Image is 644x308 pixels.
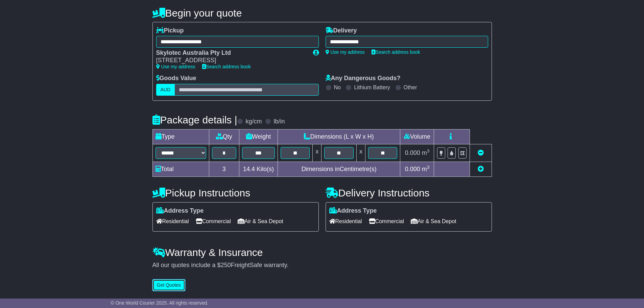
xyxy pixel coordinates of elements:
sup: 3 [427,165,430,170]
sup: 3 [427,148,430,153]
span: Commercial [196,216,231,227]
label: No [334,84,341,91]
span: m [422,149,430,156]
span: m [422,166,430,172]
label: lb/in [273,118,285,125]
span: © One World Courier 2025. All rights reserved. [111,300,209,306]
td: Dimensions (L x W x H) [278,129,400,144]
label: Delivery [326,27,357,34]
h4: Pickup Instructions [152,187,319,198]
a: Search address book [372,49,420,55]
td: Kilo(s) [239,162,278,176]
span: Residential [329,216,362,227]
a: Add new item [478,166,484,172]
td: x [356,144,365,162]
div: Skylotec Australia Pty Ltd [156,49,306,57]
div: [STREET_ADDRESS] [156,57,306,64]
td: Weight [239,129,278,144]
td: x [313,144,321,162]
div: All our quotes include a $ FreightSafe warranty. [152,262,492,269]
span: Air & Sea Depot [238,216,283,227]
td: Volume [400,129,434,144]
td: Total [152,162,209,176]
label: Other [404,84,417,91]
span: 0.000 [405,166,420,172]
span: Air & Sea Depot [411,216,456,227]
label: Any Dangerous Goods? [326,75,401,82]
label: Pickup [156,27,184,34]
a: Remove this item [478,149,484,156]
td: 3 [209,162,239,176]
td: Qty [209,129,239,144]
span: 250 [221,262,231,268]
span: 14.4 [243,166,255,172]
td: Dimensions in Centimetre(s) [278,162,400,176]
h4: Package details | [152,114,237,125]
h4: Begin your quote [152,7,492,19]
h4: Warranty & Insurance [152,247,492,258]
a: Use my address [326,49,365,55]
a: Search address book [202,64,251,69]
a: Use my address [156,64,195,69]
span: 0.000 [405,149,420,156]
label: Address Type [329,207,377,215]
h4: Delivery Instructions [326,187,492,198]
label: Address Type [156,207,204,215]
button: Get Quotes [152,279,186,291]
label: Goods Value [156,75,196,82]
span: Commercial [369,216,404,227]
label: Lithium Battery [354,84,390,91]
td: Type [152,129,209,144]
label: kg/cm [245,118,262,125]
span: Residential [156,216,189,227]
label: AUD [156,84,175,96]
